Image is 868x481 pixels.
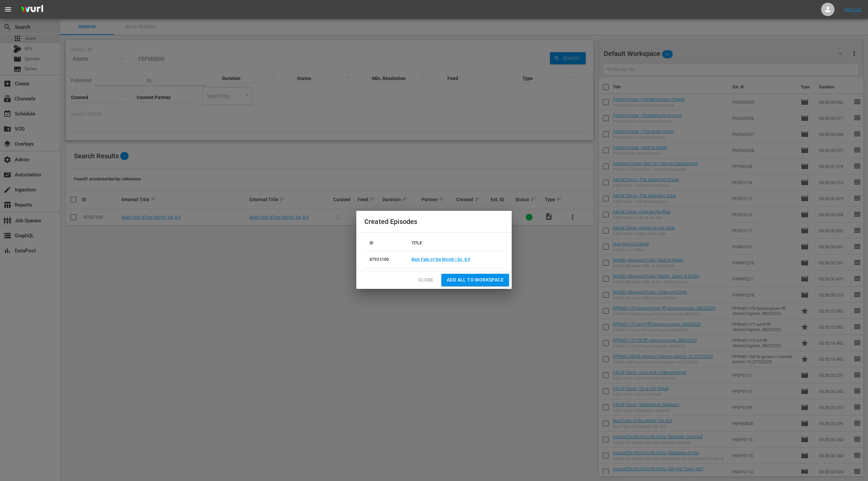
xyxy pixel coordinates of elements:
[441,274,509,286] button: Add all to Workspace
[418,276,433,284] span: Close
[4,5,12,13] span: menu
[412,257,470,262] a: Best Fails of the Month | Ep. 8.9
[16,2,48,17] img: ans4CAIJ8jUAAAAAAAAAAAAAAAAAAAAAAAAgQb4GAAAAAAAAAAAAAAAAAAAAAAAAJMjXAAAAAAAAAAAAAAAAAAAAAAAAgAT5G...
[364,235,406,251] th: ID
[406,235,504,251] th: TITLE
[413,274,439,286] button: Close
[364,216,504,227] h2: Created Episodes
[844,7,862,12] a: Sign Out
[364,251,406,268] td: 87933100
[447,276,504,284] span: Add all to Workspace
